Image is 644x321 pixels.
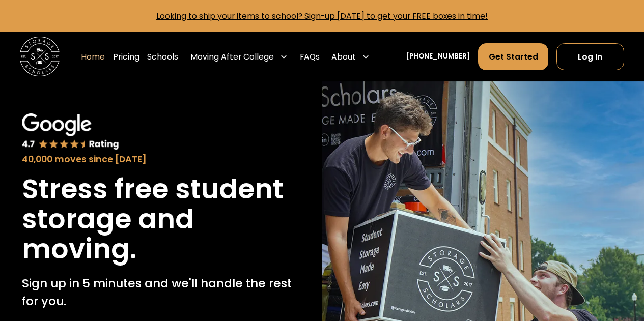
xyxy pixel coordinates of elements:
a: Home [81,43,105,71]
a: Looking to ship your items to school? Sign-up [DATE] to get your FREE boxes in time! [156,11,488,21]
img: Google 4.7 star rating [22,113,120,151]
div: Moving After College [186,43,292,71]
img: Storage Scholars main logo [20,37,60,76]
div: Moving After College [190,51,274,63]
div: About [331,51,356,63]
a: FAQs [300,43,320,71]
p: Sign up in 5 minutes and we'll handle the rest for you. [22,274,300,310]
div: About [327,43,374,71]
a: Get Started [478,43,548,70]
div: 40,000 moves since [DATE] [22,153,300,166]
a: Pricing [113,43,139,71]
h1: Stress free student storage and moving. [22,174,300,264]
a: Log In [556,43,624,70]
a: Schools [147,43,178,71]
a: [PHONE_NUMBER] [406,51,470,62]
a: home [20,37,60,76]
